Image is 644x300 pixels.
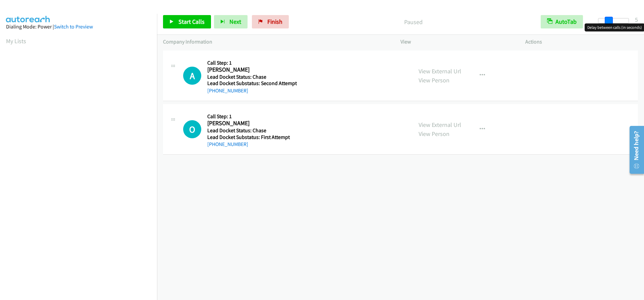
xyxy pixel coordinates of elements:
p: Actions [525,38,638,46]
div: The call is yet to be attempted [183,120,201,138]
h5: Call Step: 1 [207,60,297,66]
h5: Lead Docket Status: Chase [207,74,297,80]
h5: Lead Docket Substatus: First Attempt [207,134,295,141]
button: AutoTab [541,15,583,28]
h5: Call Step: 1 [207,113,295,120]
h1: O [183,120,201,138]
a: [PHONE_NUMBER] [207,141,248,147]
span: Finish [267,18,282,25]
h5: Lead Docket Substatus: Second Attempt [207,80,297,87]
a: Switch to Preview [54,23,93,30]
span: Start Calls [178,18,205,25]
a: Finish [252,15,289,28]
a: View External Url [419,67,461,75]
h2: [PERSON_NAME] [207,120,295,127]
a: View Person [419,130,449,138]
p: Paused [298,17,529,26]
h5: Lead Docket Status: Chase [207,127,295,134]
span: Next [229,18,241,25]
h2: [PERSON_NAME] [207,66,295,74]
p: View [400,38,513,46]
p: Company Information [163,38,388,46]
div: The call is yet to be attempted [183,67,201,85]
iframe: Resource Center [625,123,644,176]
h1: A [183,67,201,85]
a: My Lists [6,37,26,45]
div: Dialing Mode: Power | [6,23,151,31]
a: View External Url [419,121,461,129]
a: View Person [419,76,449,84]
button: Next [214,15,248,28]
a: Start Calls [163,15,211,28]
div: 5 [635,15,638,24]
a: [PHONE_NUMBER] [207,87,248,94]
